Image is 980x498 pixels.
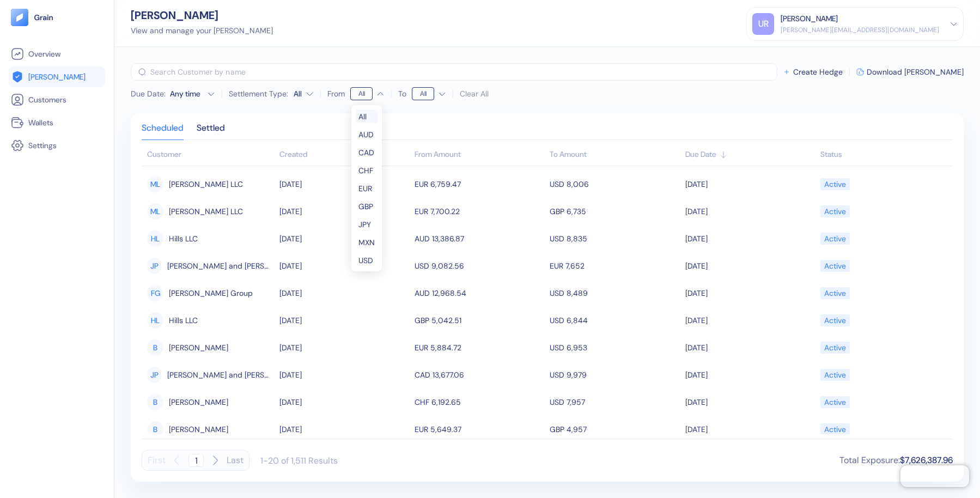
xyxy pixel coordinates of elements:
[358,167,373,174] span: CHF
[358,239,375,246] span: MXN
[358,131,374,138] span: AUD
[358,113,367,120] span: All
[358,185,372,192] span: EUR
[358,203,373,210] span: GBP
[358,257,373,264] span: USD
[358,221,371,228] span: JPY
[358,149,374,156] span: CAD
